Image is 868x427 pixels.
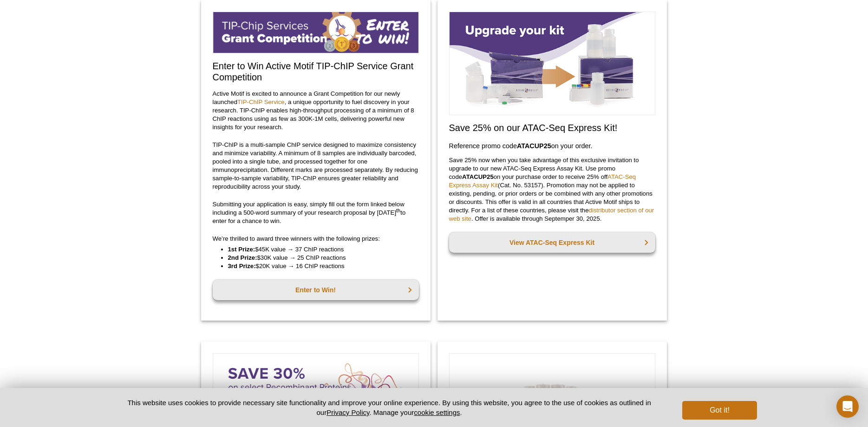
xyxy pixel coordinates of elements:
[449,122,655,133] h2: Save 25% on our ATAC-Seq Express Kit!
[228,262,410,270] li: $20K value → 16 ChIP reactions
[449,232,655,253] a: View ATAC-Seq Express Kit
[396,207,400,213] sup: th
[414,408,460,416] button: cookie settings
[228,254,257,261] strong: 2nd Prize:
[326,408,369,416] a: Privacy Policy
[213,280,419,300] a: Enter to Win!
[449,156,655,223] p: Save 25% now when you take advantage of this exclusive invitation to upgrade to our new ATAC-Seq ...
[111,398,667,417] p: This website uses cookies to provide necessary site functionality and improve your online experie...
[462,173,494,180] strong: ATACUP25
[213,200,419,225] p: Submitting your application is easy, simply fill out the form linked below including a 500-word s...
[228,263,256,269] strong: 3rd Prize:
[449,140,655,151] h3: Reference promo code on your order.
[213,60,419,83] h2: Enter to Win Active Motif TIP-ChIP Service Grant Competition
[213,235,419,243] p: We’re thrilled to award three winners with the following prizes:
[228,245,410,254] li: $45K value → 37 ChIP reactions
[213,90,419,131] p: Active Motif is excited to announce a Grant Competition for our newly launched , a unique opportu...
[449,12,655,115] img: Save on ATAC-Seq Express Assay Kit
[213,141,419,191] p: TIP-ChIP is a multi-sample ChIP service designed to maximize consistency and minimize variability...
[228,254,410,262] li: $30K value → 25 ChIP reactions
[213,12,419,53] img: TIP-ChIP Service Grant Competition
[682,401,757,420] button: Got it!
[517,142,551,150] strong: ATACUP25
[228,246,255,253] strong: 1st Prize:
[836,395,859,418] div: Open Intercom Messenger
[237,99,285,105] a: TIP-ChIP Service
